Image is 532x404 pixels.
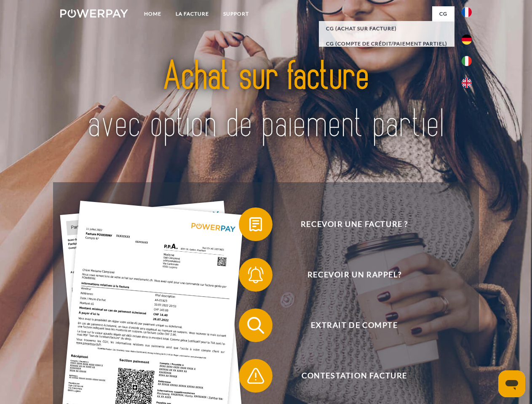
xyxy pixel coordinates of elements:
[245,365,266,386] img: qb_warning.svg
[245,214,266,235] img: qb_bill.svg
[239,258,458,292] button: Recevoir un rappel?
[216,6,256,21] a: Support
[462,7,472,17] img: fr
[251,207,457,241] span: Recevoir une facture ?
[462,78,472,88] img: en
[80,40,452,161] img: title-powerpay_fr.svg
[239,207,458,241] button: Recevoir une facture ?
[251,308,457,342] span: Extrait de compte
[245,264,266,285] img: qb_bell.svg
[432,6,454,21] a: CG
[239,359,458,393] button: Contestation Facture
[251,359,457,393] span: Contestation Facture
[60,9,128,18] img: logo-powerpay-white.svg
[168,6,216,21] a: LA FACTURE
[319,36,454,51] a: CG (Compte de crédit/paiement partiel)
[319,21,454,36] a: CG (achat sur facture)
[462,35,472,45] img: de
[137,6,168,21] a: Home
[251,258,457,292] span: Recevoir un rappel?
[462,56,472,66] img: it
[239,308,458,342] button: Extrait de compte
[245,315,266,336] img: qb_search.svg
[498,370,525,397] iframe: Bouton de lancement de la fenêtre de messagerie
